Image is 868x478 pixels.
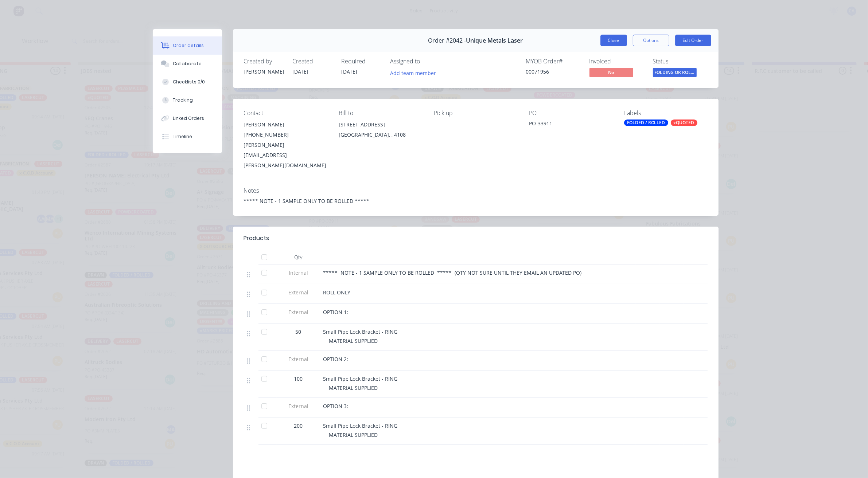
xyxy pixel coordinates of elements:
div: Linked Orders [173,115,204,122]
div: Status [653,58,708,65]
span: Order #2042 - [428,37,466,44]
div: [PERSON_NAME] [244,68,284,75]
button: Order details [153,36,222,55]
button: Edit Order [675,35,711,46]
div: MYOB Order # [526,58,581,65]
span: MATERIAL SUPPLIED [329,337,378,344]
div: Assigned to [390,58,463,65]
span: No [589,68,633,77]
span: Small Pipe Lock Bracket - RING [323,375,398,382]
div: [STREET_ADDRESS] [339,119,422,130]
div: FOLDED / ROLLED [624,119,668,126]
div: Tracking [173,97,193,103]
div: [PERSON_NAME] [244,119,327,130]
div: Bill to [339,110,422,117]
span: OPTION 1: [323,309,349,316]
div: Timeline [173,133,192,140]
button: Timeline [153,128,222,146]
button: Add team member [386,68,440,78]
div: Required [342,58,382,65]
div: Pick up [434,110,517,117]
button: FOLDING OR ROLL... [653,68,697,79]
div: [PERSON_NAME][PHONE_NUMBER][PERSON_NAME][EMAIL_ADDRESS][PERSON_NAME][DOMAIN_NAME] [244,119,327,171]
span: 200 [294,422,303,430]
div: Qty [277,250,320,265]
div: [PERSON_NAME][EMAIL_ADDRESS][PERSON_NAME][DOMAIN_NAME] [244,140,327,171]
button: Checklists 0/0 [153,73,222,91]
div: Invoiced [589,58,644,65]
span: Small Pipe Lock Bracket - RING [323,422,398,429]
div: [PHONE_NUMBER] [244,130,327,140]
button: Tracking [153,91,222,109]
div: xQUOTED [671,119,697,126]
div: Checklists 0/0 [173,79,205,85]
div: PO [529,110,612,117]
div: Collaborate [173,60,202,67]
div: PO-33911 [529,119,612,130]
span: FOLDING OR ROLL... [653,68,697,77]
span: External [280,289,318,296]
button: Options [633,35,669,46]
span: Unique Metals Laser [466,37,523,44]
button: Collaborate [153,55,222,73]
span: ROLL ONLY [323,289,351,296]
span: MATERIAL SUPPLIED [329,384,378,391]
div: [GEOGRAPHIC_DATA], , 4108 [339,130,422,140]
div: Order details [173,42,204,49]
span: ***** NOTE - 1 SAMPLE ONLY TO BE ROLLED ***** (QTY NOT SURE UNTIL THEY EMAIL AN UPDATED PO) [323,269,582,276]
div: Products [244,234,269,243]
span: MATERIAL SUPPLIED [329,431,378,438]
div: Created [293,58,333,65]
button: Add team member [390,68,440,78]
span: External [280,402,318,410]
div: Contact [244,110,327,117]
span: [DATE] [293,68,309,75]
div: Created by [244,58,284,65]
span: OPTION 2: [323,356,349,363]
span: 100 [294,375,303,383]
div: Notes [244,187,708,194]
div: [STREET_ADDRESS][GEOGRAPHIC_DATA], , 4108 [339,119,422,143]
div: Labels [624,110,708,117]
span: [DATE] [342,68,358,75]
span: OPTION 3: [323,403,349,410]
span: 50 [296,328,301,336]
span: Small Pipe Lock Bracket - RING [323,328,398,335]
button: Linked Orders [153,109,222,128]
span: Internal [280,269,318,277]
div: 00071956 [526,68,581,75]
button: Close [600,35,627,46]
span: External [280,355,318,363]
span: External [280,308,318,316]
